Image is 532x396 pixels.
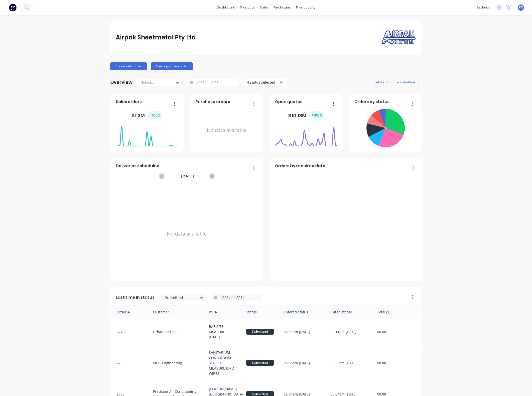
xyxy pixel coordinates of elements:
[116,32,196,42] div: Airpak Sheetmetal Pty Ltd
[325,305,372,319] div: Exited status
[204,305,241,319] div: PO #
[372,305,422,319] div: Total ($)
[244,79,287,86] button: 4 status selected
[132,111,162,120] div: $ 1.3M
[148,305,204,319] div: Customer
[195,99,230,105] span: Purchase orders
[354,99,390,105] span: Orders by status
[111,319,148,345] div: 2770
[148,319,204,345] div: Urban Air Con
[195,107,258,154] div: No data available
[246,360,274,366] span: Submitted
[294,4,318,11] div: productivity
[110,77,133,87] div: Overview
[257,4,271,11] div: sales
[116,163,159,169] span: Deliveries scheduled
[217,294,260,301] input: Filter by date
[247,80,278,85] div: 4 status selected
[116,99,142,105] span: Sales orders
[181,173,194,179] span: [DATE]
[325,319,372,345] div: 06:11am [DATE]
[279,319,325,345] div: 06:11am [DATE]
[519,5,523,10] span: PO
[474,4,493,11] div: settings
[381,29,416,45] img: Airpak Sheetmetal Pty Ltd
[151,62,193,70] button: Create purchase order
[214,4,238,11] a: dashboard
[9,4,16,11] img: Factory
[246,329,274,335] span: Submitted
[116,185,258,282] div: No data available
[148,111,162,120] div: + 100 %
[111,345,148,381] div: 2769
[148,345,204,381] div: MGC Engineering
[271,4,294,11] div: purchasing
[275,99,302,105] span: Open quotes
[204,345,241,381] div: SANITARIUM COND ROOM STH SITE MEASURE BIRD WIRES
[204,319,241,345] div: BAE SITE MEASURE [DATE]
[238,4,257,11] div: products
[111,305,148,319] div: Order #
[394,79,422,85] button: edit dashboard
[372,319,422,345] div: $0.00
[275,163,325,169] span: Orders by required date
[325,345,372,381] div: 05:55am [DATE]
[110,62,147,70] button: Create sales order
[279,305,325,319] div: Entered status
[288,111,324,120] div: $ 10.13M
[279,345,325,381] div: 05:55am [DATE]
[372,79,391,85] button: add card
[372,345,422,381] div: $0.00
[241,305,279,319] div: Status
[116,294,154,300] span: Last time in status
[309,111,324,120] div: + 100 %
